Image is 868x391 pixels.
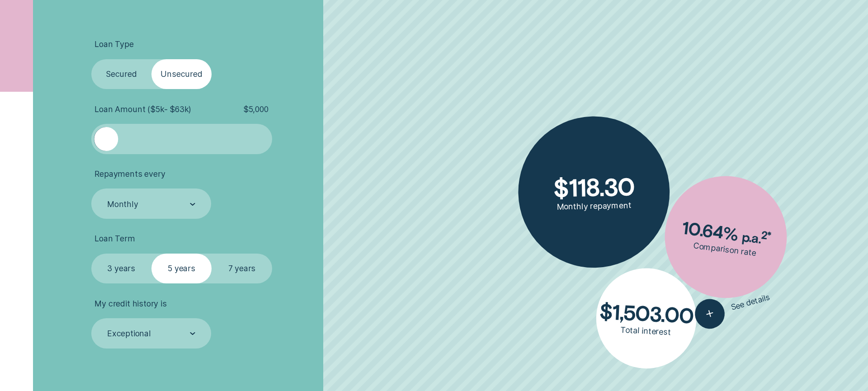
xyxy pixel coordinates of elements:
span: Loan Term [94,234,135,244]
label: Secured [91,59,151,90]
span: See details [729,292,771,312]
label: 5 years [151,254,212,284]
span: My credit history is [94,299,166,309]
div: Monthly [107,199,138,209]
span: Repayments every [94,169,165,179]
span: Loan Type [94,39,133,49]
label: Unsecured [151,59,212,90]
span: $ 5,000 [243,104,269,114]
label: 7 years [212,254,272,284]
label: 3 years [91,254,151,284]
button: See details [691,283,774,332]
div: Exceptional [107,329,151,339]
span: Loan Amount ( $5k - $63k ) [94,104,191,114]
